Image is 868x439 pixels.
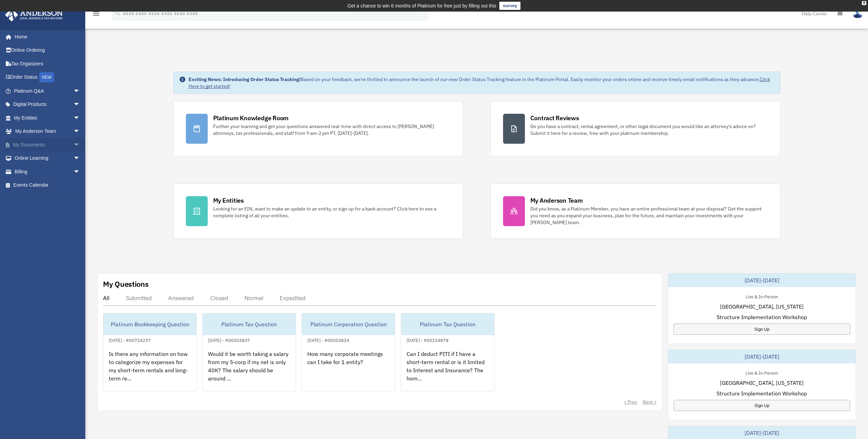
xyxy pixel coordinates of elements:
div: Get a chance to win 6 months of Platinum for free just by filling out this [348,2,497,10]
span: arrow_drop_down [73,111,87,125]
div: Platinum Corporation Question [302,313,395,335]
div: All [103,295,109,301]
a: Platinum Bookkeeping Question[DATE] - #00724237Is there any information on how to categorize my e... [103,313,197,391]
div: Do you have a contract, rental agreement, or other legal document you would like an attorney's ad... [530,123,768,137]
div: Is there any information on how to categorize my expenses for my short-term rentals and long-term... [103,344,196,397]
a: Platinum Knowledge Room Further your learning and get your questions answered real-time with dire... [173,101,463,156]
a: My Entities Looking for an EIN, want to make an update to an entity, or sign up for a bank accoun... [173,184,463,239]
div: Submitted [126,295,152,301]
a: Platinum Tax Question[DATE] - #00503837Would it be worth taking a salary from my S-corp if my net... [202,313,296,391]
div: My Entities [213,196,244,205]
div: Expedited [280,295,306,301]
div: Based on your feedback, we're thrilled to announce the launch of our new Order Status Tracking fe... [189,76,775,90]
div: Live & In-Person [740,293,783,300]
i: search [114,9,121,17]
span: Structure Implementation Workshop [717,313,807,321]
a: My Anderson Team Did you know, as a Platinum Member, you have an entire professional team at your... [490,184,780,239]
a: Sign Up [674,400,850,411]
a: Click Here to get started! [189,76,770,89]
div: How many corporate meetings can I take for 1 entity? [302,344,395,397]
a: Online Learningarrow_drop_down [5,152,90,165]
div: Can I deduct PITI if I have a short-term rental or is it limited to Interest and Insurance? The h... [401,344,494,397]
span: arrow_drop_down [73,125,87,139]
div: Platinum Knowledge Room [213,114,289,122]
div: Normal [245,295,263,301]
span: [GEOGRAPHIC_DATA], [US_STATE] [720,302,804,311]
span: arrow_drop_down [73,165,87,179]
span: arrow_drop_down [73,152,87,166]
div: Answered [168,295,194,301]
span: arrow_drop_down [73,98,87,112]
span: Structure Implementation Workshop [717,389,807,397]
div: [DATE] - #00724237 [103,336,156,343]
a: survey [499,2,520,10]
div: [DATE] - #00234878 [401,336,454,343]
a: Digital Productsarrow_drop_down [5,98,90,111]
a: Online Ordering [5,44,90,57]
a: Platinum Corporation Question[DATE] - #00503824How many corporate meetings can I take for 1 entity? [301,313,395,391]
div: Would it be worth taking a salary from my S-corp if my net is only 40K? The salary should be arou... [203,344,296,397]
strong: Exciting News: Introducing Order Status Tracking! [189,76,300,82]
div: Closed [210,295,228,301]
a: Tax Organizers [5,57,90,70]
a: Platinum Tax Question[DATE] - #00234878Can I deduct PITI if I have a short-term rental or is it l... [401,313,495,391]
a: Home [5,30,87,44]
div: Platinum Tax Question [401,313,494,335]
div: Live & In-Person [740,369,783,376]
a: Order StatusNEW [5,70,90,84]
div: Did you know, as a Platinum Member, you have an entire professional team at your disposal? Get th... [530,205,768,226]
div: My Questions [103,279,149,289]
div: close [862,1,866,5]
div: NEW [39,72,54,82]
a: menu [92,12,100,18]
a: Platinum Q&Aarrow_drop_down [5,84,90,98]
div: [DATE]-[DATE] [668,350,856,363]
span: arrow_drop_down [73,84,87,98]
div: Contract Reviews [530,114,579,122]
div: Platinum Tax Question [203,313,296,335]
div: Further your learning and get your questions answered real-time with direct access to [PERSON_NAM... [213,123,451,137]
a: My Documentsarrow_drop_down [5,138,90,152]
a: Sign Up [674,324,850,335]
img: User Pic [853,9,863,18]
a: My Anderson Teamarrow_drop_down [5,125,90,138]
span: [GEOGRAPHIC_DATA], [US_STATE] [720,379,804,387]
a: My Entitiesarrow_drop_down [5,111,90,125]
div: [DATE]-[DATE] [668,273,856,287]
span: arrow_drop_down [73,138,87,152]
a: Events Calendar [5,178,90,192]
img: Anderson Advisors Platinum Portal [3,8,65,21]
div: [DATE] - #00503824 [302,336,355,343]
a: Billingarrow_drop_down [5,165,90,178]
a: Contract Reviews Do you have a contract, rental agreement, or other legal document you would like... [490,101,780,156]
div: [DATE] - #00503837 [203,336,255,343]
div: Platinum Bookkeeping Question [103,313,196,335]
i: menu [92,10,100,18]
div: My Anderson Team [530,196,583,205]
div: Looking for an EIN, want to make an update to an entity, or sign up for a bank account? Click her... [213,205,451,219]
